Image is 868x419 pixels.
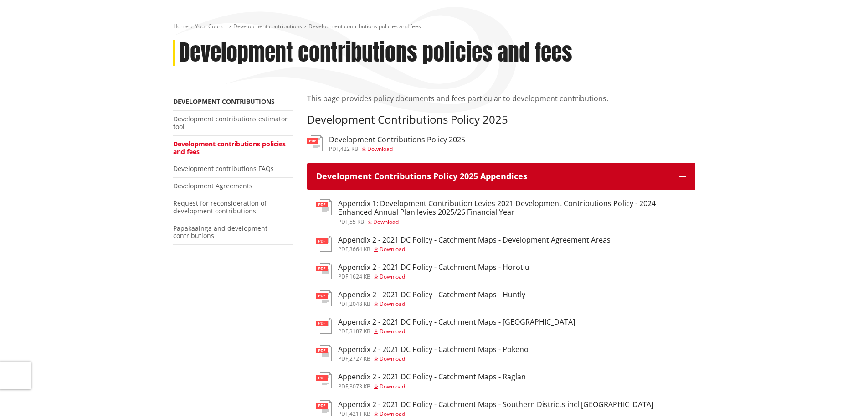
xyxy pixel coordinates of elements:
[349,327,370,335] span: 3187 KB
[349,245,370,253] span: 3664 KB
[349,355,370,362] span: 2727 KB
[338,372,526,381] h3: Appendix 2 - 2021 DC Policy - Catchment Maps - Raglan
[173,22,189,30] a: Home
[338,355,348,362] span: pdf
[173,199,267,215] a: Request for reconsideration of development contributions
[338,236,611,244] h3: Appendix 2 - 2021 DC Policy - Catchment Maps - Development Agreement Areas
[380,300,405,308] span: Download
[173,23,695,31] nav: breadcrumb
[349,300,370,308] span: 2048 KB
[307,113,695,126] h3: Development Contributions Policy 2025
[316,290,525,307] a: Appendix 2 - 2021 DC Policy - Catchment Maps - Huntly pdf,2048 KB Download
[316,263,529,279] a: Appendix 2 - 2021 DC Policy - Catchment Maps - Horotiu pdf,1624 KB Download
[338,318,575,326] h3: Appendix 2 - 2021 DC Policy - Catchment Maps - [GEOGRAPHIC_DATA]
[380,410,405,418] span: Download
[338,300,348,308] span: pdf
[338,273,348,280] span: pdf
[349,410,370,418] span: 4211 KB
[338,400,653,409] h3: Appendix 2 - 2021 DC Policy - Catchment Maps - Southern Districts incl [GEOGRAPHIC_DATA]
[173,224,267,240] a: Papakaainga and development contributions
[329,146,465,152] div: ,
[329,135,465,144] h3: Development Contributions Policy 2025
[338,356,529,362] div: ,
[195,22,227,30] a: Your Council
[380,245,405,253] span: Download
[316,318,332,334] img: document-pdf.svg
[307,135,323,151] img: document-pdf.svg
[349,218,364,226] span: 55 KB
[316,400,653,417] a: Appendix 2 - 2021 DC Policy - Catchment Maps - Southern Districts incl [GEOGRAPHIC_DATA] pdf,4211...
[329,145,339,153] span: pdf
[338,199,686,217] h3: Appendix 1: Development Contribution Levies 2021 Development Contributions Policy - 2024 Enhanced...
[826,381,859,414] iframe: Messenger Launcher
[307,93,695,104] p: This page provides policy documents and fees particular to development contributions.
[316,345,332,361] img: document-pdf.svg
[338,411,653,417] div: ,
[338,219,686,225] div: ,
[307,135,465,152] a: Development Contributions Policy 2025 pdf,422 KB Download
[349,383,370,390] span: 3073 KB
[173,164,274,173] a: Development contributions FAQs
[316,199,332,215] img: document-pdf.svg
[338,245,348,253] span: pdf
[380,355,405,362] span: Download
[338,301,525,307] div: ,
[338,218,348,226] span: pdf
[316,263,332,279] img: document-pdf.svg
[338,410,348,418] span: pdf
[316,318,575,334] a: Appendix 2 - 2021 DC Policy - Catchment Maps - [GEOGRAPHIC_DATA] pdf,3187 KB Download
[338,345,529,354] h3: Appendix 2 - 2021 DC Policy - Catchment Maps - Pokeno
[338,263,529,272] h3: Appendix 2 - 2021 DC Policy - Catchment Maps - Horotiu
[338,247,611,252] div: ,
[338,327,348,335] span: pdf
[316,400,332,416] img: document-pdf.svg
[308,22,421,30] span: Development contributions policies and fees
[316,345,529,362] a: Appendix 2 - 2021 DC Policy - Catchment Maps - Pokeno pdf,2727 KB Download
[367,145,393,153] span: Download
[233,22,302,30] a: Development contributions
[173,114,288,131] a: Development contributions estimator tool
[307,163,695,190] button: Development Contributions Policy 2025 Appendices
[380,383,405,390] span: Download
[338,274,529,279] div: ,
[338,384,526,389] div: ,
[316,199,686,224] a: Appendix 1: Development Contribution Levies 2021 Development Contributions Policy - 2024 Enhanced...
[340,145,358,153] span: 422 KB
[316,290,332,306] img: document-pdf.svg
[338,290,525,299] h3: Appendix 2 - 2021 DC Policy - Catchment Maps - Huntly
[173,140,286,156] a: Development contributions policies and fees
[338,383,348,390] span: pdf
[349,273,370,280] span: 1624 KB
[316,372,332,388] img: document-pdf.svg
[380,327,405,335] span: Download
[316,236,611,252] a: Appendix 2 - 2021 DC Policy - Catchment Maps - Development Agreement Areas pdf,3664 KB Download
[179,40,572,66] h1: Development contributions policies and fees
[338,329,575,334] div: ,
[173,181,252,190] a: Development Agreements
[380,273,405,280] span: Download
[316,372,526,389] a: Appendix 2 - 2021 DC Policy - Catchment Maps - Raglan pdf,3073 KB Download
[316,172,670,181] h3: Development Contributions Policy 2025 Appendices
[173,97,275,106] a: Development contributions
[373,218,399,226] span: Download
[316,236,332,252] img: document-pdf.svg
